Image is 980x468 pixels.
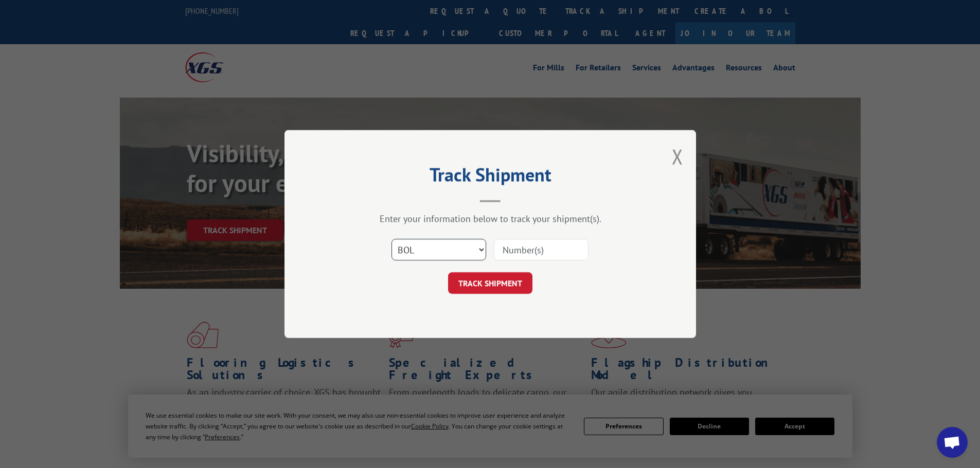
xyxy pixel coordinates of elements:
div: Enter your information below to track your shipment(s). [336,213,645,224]
div: Open chat [937,427,968,458]
button: Close modal [672,143,683,170]
button: TRACK SHIPMENT [448,272,532,294]
h2: Track Shipment [336,167,645,187]
input: Number(s) [494,239,589,260]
